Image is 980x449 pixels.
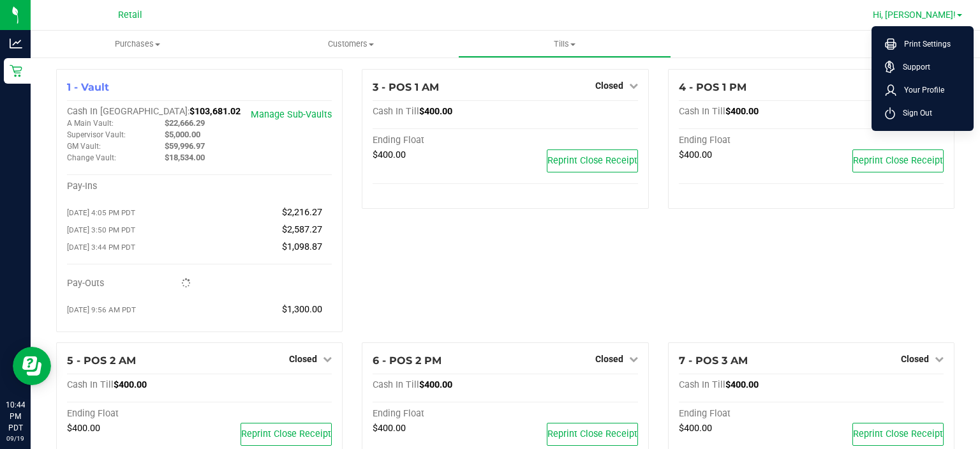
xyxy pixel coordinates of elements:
span: 6 - POS 2 PM [373,354,442,367]
span: Retail [118,10,142,20]
span: Reprint Close Receipt [241,429,331,439]
div: Pay-Ins [67,181,200,192]
span: Sign Out [895,107,932,119]
span: Print Settings [896,38,951,50]
span: 1 - Vault [67,81,109,93]
div: Ending Float [67,408,200,420]
span: Cash In Till [67,379,114,390]
span: $400.00 [373,149,406,160]
div: Ending Float [679,135,812,146]
span: $400.00 [679,149,712,160]
span: Cash In [GEOGRAPHIC_DATA]: [67,106,189,117]
a: Manage Sub-Vaults [251,109,332,120]
span: [DATE] 9:56 AM PDT [67,305,136,314]
div: Ending Float [373,135,505,146]
span: 5 - POS 2 AM [67,354,136,367]
span: Reprint Close Receipt [547,155,637,166]
inline-svg: Analytics [10,37,22,50]
span: $400.00 [679,423,712,434]
span: Closed [289,354,317,364]
li: Sign Out [875,102,970,125]
span: [DATE] 3:44 PM PDT [67,243,135,252]
span: Reprint Close Receipt [853,429,943,439]
span: $400.00 [373,423,406,434]
span: Support [895,61,930,73]
span: $103,681.02 [189,106,241,117]
div: Ending Float [373,408,505,420]
div: Pay-Outs [67,278,200,289]
span: Reprint Close Receipt [547,429,637,439]
span: 3 - POS 1 AM [373,81,439,93]
span: [DATE] 3:50 PM PDT [67,225,135,234]
span: 7 - POS 3 AM [679,354,748,367]
button: Reprint Close Receipt [852,423,944,446]
span: $400.00 [114,379,147,390]
span: [DATE] 4:05 PM PDT [67,208,135,217]
span: $22,666.29 [165,118,205,128]
span: Closed [901,354,929,364]
span: $1,300.00 [282,304,322,315]
span: Your Profile [896,84,944,96]
button: Reprint Close Receipt [852,149,944,172]
span: Closed [595,354,623,364]
span: Cash In Till [373,379,419,390]
span: $18,534.00 [165,153,205,162]
span: Change Vault: [67,153,116,162]
inline-svg: Retail [10,65,22,77]
span: $400.00 [67,423,100,434]
span: $400.00 [725,106,759,117]
span: Cash In Till [373,106,419,117]
span: A Main Vault: [67,119,114,128]
span: GM Vault: [67,142,101,151]
span: $1,098.87 [282,241,322,252]
span: Closed [595,80,623,91]
a: Purchases [31,31,244,57]
span: $2,587.27 [282,224,322,235]
button: Reprint Close Receipt [241,423,332,446]
button: Reprint Close Receipt [547,423,638,446]
div: Ending Float [679,408,812,420]
span: Cash In Till [679,379,725,390]
span: Tills [459,38,671,50]
span: $400.00 [419,106,452,117]
span: Cash In Till [679,106,725,117]
span: $5,000.00 [165,130,200,139]
span: Supervisor Vault: [67,130,126,139]
p: 09/19 [6,434,25,443]
p: 10:44 PM PDT [6,399,25,434]
span: Hi, [PERSON_NAME]! [873,10,956,20]
span: $400.00 [725,379,759,390]
a: Customers [244,31,458,57]
span: $400.00 [419,379,452,390]
iframe: Resource center [13,347,51,385]
span: $2,216.27 [282,207,322,218]
span: $59,996.97 [165,141,205,151]
a: Support [885,61,965,73]
button: Reprint Close Receipt [547,149,638,172]
a: Tills [458,31,672,57]
span: Purchases [31,38,244,50]
span: Reprint Close Receipt [853,155,943,166]
span: Customers [245,38,457,50]
span: 4 - POS 1 PM [679,81,746,93]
